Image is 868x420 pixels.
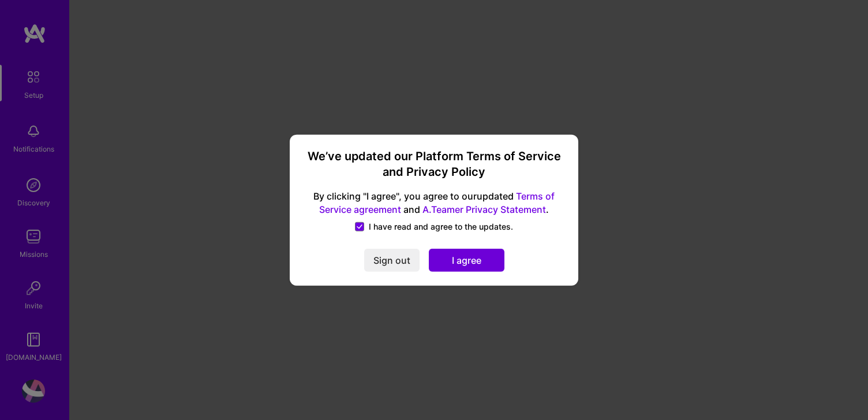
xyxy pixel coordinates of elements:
[364,248,420,271] button: Sign out
[304,190,564,216] span: By clicking "I agree", you agree to our updated and .
[369,220,513,232] span: I have read and agree to the updates.
[429,248,504,271] button: I agree
[319,190,555,215] a: Terms of Service agreement
[304,149,564,180] h3: We’ve updated our Platform Terms of Service and Privacy Policy
[422,203,546,215] a: A.Teamer Privacy Statement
